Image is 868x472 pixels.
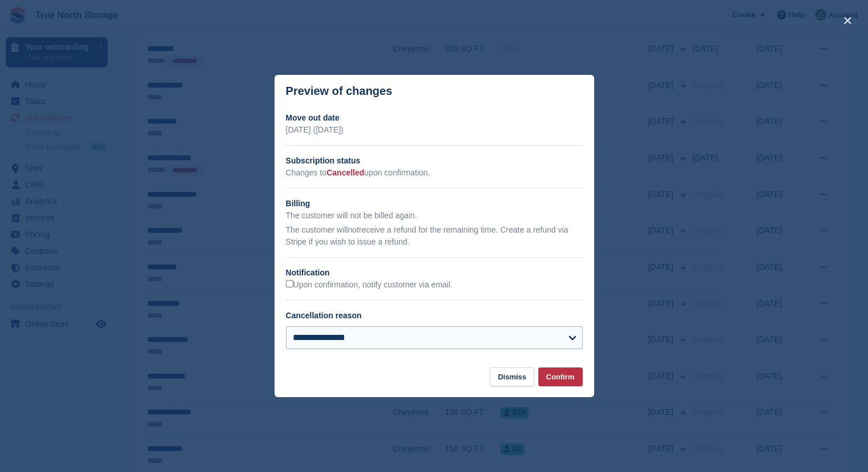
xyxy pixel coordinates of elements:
p: Preview of changes [286,85,393,98]
p: The customer will receive a refund for the remaining time. Create a refund via Stripe if you wish... [286,224,583,248]
button: Confirm [538,367,583,386]
span: Cancelled [326,168,364,177]
input: Upon confirmation, notify customer via email. [286,280,293,287]
em: not [348,225,358,234]
label: Cancellation reason [286,311,362,320]
h2: Billing [286,198,583,210]
label: Upon confirmation, notify customer via email. [286,280,453,290]
p: Changes to upon confirmation. [286,167,583,179]
p: [DATE] ([DATE]) [286,124,583,136]
h2: Notification [286,267,583,279]
p: The customer will not be billed again. [286,210,583,222]
h2: Move out date [286,112,583,124]
button: Dismiss [490,367,534,386]
button: close [838,11,857,30]
h2: Subscription status [286,155,583,167]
